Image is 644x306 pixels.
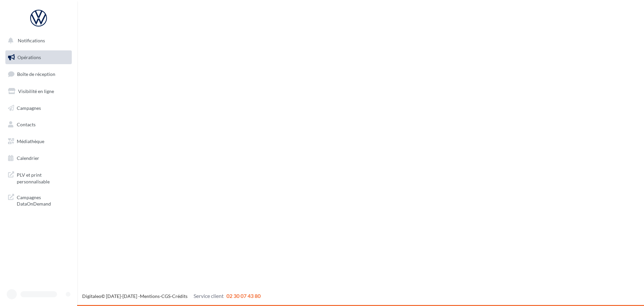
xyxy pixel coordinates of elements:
a: CGS [161,293,170,299]
a: Calendrier [4,151,73,165]
a: PLV et print personnalisable [4,168,73,187]
a: Digitaleo [82,293,101,299]
span: Boîte de réception [17,71,55,77]
span: Visibilité en ligne [18,88,54,94]
span: Notifications [18,38,45,43]
a: Campagnes [4,101,73,115]
a: Mentions [140,293,160,299]
span: 02 30 07 43 80 [226,293,261,299]
span: Médiathèque [17,138,44,144]
span: Service client [194,293,224,299]
a: Opérations [4,50,73,64]
span: Opérations [17,54,41,60]
span: Campagnes DataOnDemand [17,193,69,207]
a: Campagnes DataOnDemand [4,190,73,210]
span: PLV et print personnalisable [17,170,69,185]
a: Crédits [172,293,187,299]
a: Boîte de réception [4,67,73,81]
span: Campagnes [17,105,41,111]
span: Contacts [17,122,36,127]
a: Contacts [4,118,73,132]
a: Médiathèque [4,134,73,148]
a: Visibilité en ligne [4,84,73,98]
span: Calendrier [17,155,39,161]
button: Notifications [4,34,70,48]
span: © [DATE]-[DATE] - - - [82,293,261,299]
